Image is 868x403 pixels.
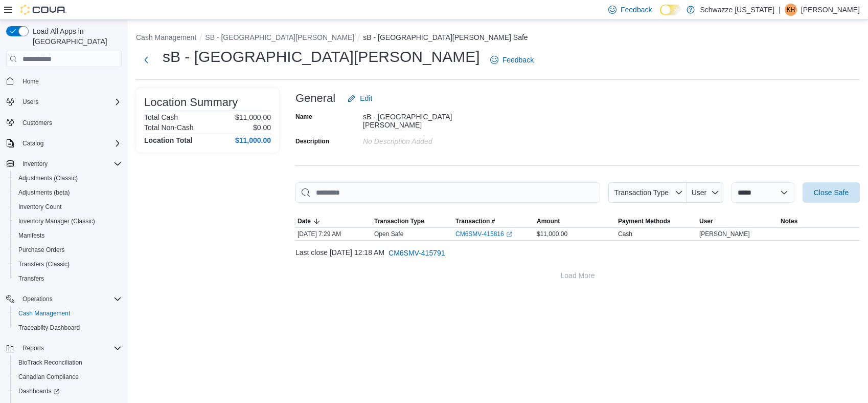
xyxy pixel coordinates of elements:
button: Adjustments (beta) [10,185,126,200]
span: Edit [360,93,372,103]
p: $0.00 [253,123,271,132]
button: User [687,182,723,203]
button: Next [136,50,156,70]
h1: sB - [GEOGRAPHIC_DATA][PERSON_NAME] [163,47,480,67]
span: BioTrack Reconciliation [18,358,82,367]
button: Amount [535,215,616,227]
button: Transaction Type [372,215,453,227]
a: Dashboards [10,384,126,398]
img: Cova [20,5,66,15]
span: Dashboards [18,387,59,395]
button: Reports [18,342,48,354]
a: Home [18,75,43,88]
button: Edit [344,88,376,109]
a: BioTrack Reconciliation [14,356,86,369]
span: Cash Management [14,307,122,320]
span: Dashboards [14,385,122,397]
div: [DATE] 7:29 AM [295,228,372,240]
button: Notes [779,215,860,227]
h6: Total Cash [144,113,178,121]
button: Home [2,73,126,88]
span: Transfers [18,274,44,283]
button: Manifests [10,228,126,243]
button: Reports [2,341,126,355]
button: Catalog [18,137,48,150]
button: Operations [18,293,57,305]
span: Load All Apps in [GEOGRAPHIC_DATA] [29,26,122,47]
button: Traceabilty Dashboard [10,321,126,335]
a: Manifests [14,229,49,242]
span: Feedback [502,55,534,65]
span: Inventory Manager (Classic) [18,217,95,225]
span: Cash Management [18,309,70,317]
label: Name [295,113,312,121]
h6: Total Non-Cash [144,123,194,132]
span: Canadian Compliance [14,371,122,383]
button: Load More [295,265,860,286]
span: Operations [18,293,122,305]
span: Transaction # [455,217,495,225]
a: Traceabilty Dashboard [14,322,84,334]
button: Cash Management [136,33,196,41]
span: Users [22,98,38,106]
p: | [779,4,781,16]
a: CM6SMV-415816External link [455,230,512,238]
button: CM6SMV-415791 [384,243,449,263]
span: Payment Methods [618,217,671,225]
a: Transfers (Classic) [14,258,74,270]
button: sB - [GEOGRAPHIC_DATA][PERSON_NAME] Safe [363,33,528,41]
a: Adjustments (beta) [14,186,74,199]
div: Cash [618,230,632,238]
span: Amount [537,217,560,225]
button: Inventory Manager (Classic) [10,214,126,228]
span: Adjustments (Classic) [14,172,122,184]
span: Transfers (Classic) [14,258,122,270]
span: User [692,188,707,197]
p: Open Safe [374,230,403,238]
span: Customers [22,119,52,127]
span: Reports [22,344,44,352]
span: Catalog [22,139,43,147]
button: Transfers (Classic) [10,257,126,271]
span: $11,000.00 [537,230,567,238]
div: Last close [DATE] 12:18 AM [295,243,860,263]
div: No Description added [363,133,500,145]
span: KH [787,4,795,16]
button: Transaction # [453,215,535,227]
span: BioTrack Reconciliation [14,356,122,369]
span: Transaction Type [614,188,669,197]
span: User [699,217,713,225]
button: Operations [2,292,126,306]
button: Date [295,215,372,227]
span: [PERSON_NAME] [699,230,750,238]
span: Inventory Count [18,203,62,211]
span: Manifests [14,229,122,242]
span: CM6SMV-415791 [389,248,445,258]
span: Traceabilty Dashboard [14,322,122,334]
a: Cash Management [14,307,74,320]
button: Transfers [10,271,126,286]
button: Customers [2,115,126,130]
span: Purchase Orders [14,244,122,256]
span: Inventory [22,160,48,168]
h4: $11,000.00 [235,136,271,144]
span: Customers [18,116,122,129]
a: Feedback [486,50,538,70]
button: Close Safe [803,182,860,203]
button: SB - [GEOGRAPHIC_DATA][PERSON_NAME] [205,33,354,41]
button: BioTrack Reconciliation [10,355,126,370]
a: Canadian Compliance [14,371,83,383]
span: Home [22,77,39,86]
button: Users [18,96,42,108]
h4: Location Total [144,136,193,144]
button: Inventory [2,157,126,171]
input: Dark Mode [660,5,681,15]
span: Manifests [18,231,44,240]
span: Feedback [621,5,652,15]
span: Transfers [14,272,122,285]
a: Adjustments (Classic) [14,172,82,184]
span: Adjustments (Classic) [18,174,78,182]
button: Inventory Count [10,200,126,214]
svg: External link [506,231,512,238]
span: Reports [18,342,122,354]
